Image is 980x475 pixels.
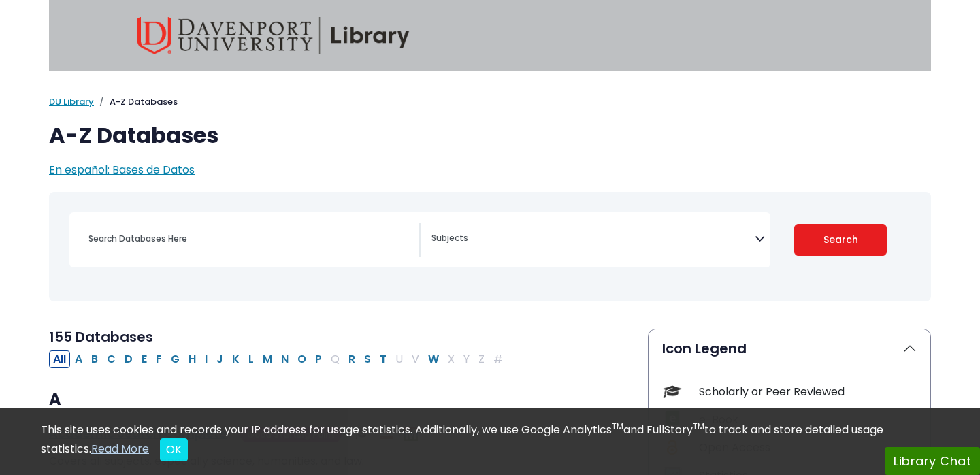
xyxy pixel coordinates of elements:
button: Filter Results S [360,350,375,368]
button: Filter Results B [87,350,102,368]
button: Filter Results C [103,350,120,368]
h1: A-Z Databases [49,122,931,148]
button: Filter Results P [311,350,326,368]
button: Filter Results W [424,350,443,368]
button: All [49,350,70,368]
button: Filter Results D [120,350,137,368]
button: Close [160,438,188,461]
button: Filter Results E [137,350,151,368]
button: Filter Results H [184,350,200,368]
a: En español: Bases de Datos [49,162,195,178]
img: Davenport University Library [137,17,410,54]
button: Filter Results L [244,350,258,368]
button: Submit for Search Results [794,224,887,256]
button: Filter Results R [344,350,359,368]
div: Scholarly or Peer Reviewed [699,384,917,400]
button: Filter Results N [277,350,293,368]
nav: breadcrumb [49,95,931,109]
a: DU Library [49,95,94,108]
img: Icon Scholarly or Peer Reviewed [663,382,681,401]
span: 155 Databases [49,327,153,346]
button: Filter Results I [201,350,212,368]
button: Filter Results T [376,350,391,368]
button: Library Chat [885,447,980,475]
button: Filter Results K [228,350,244,368]
button: Filter Results J [212,350,227,368]
button: Filter Results O [293,350,310,368]
button: Filter Results M [259,350,276,368]
h3: A [49,390,632,410]
sup: TM [693,421,704,432]
button: Filter Results A [71,350,86,368]
input: Search database by title or keyword [80,229,419,248]
button: Icon Legend [649,329,930,367]
nav: Search filters [49,192,931,301]
a: Read More [91,441,149,457]
sup: TM [612,421,623,432]
textarea: Search [431,234,755,245]
li: A-Z Databases [94,95,178,109]
div: Alpha-list to filter by first letter of database name [49,350,508,366]
button: Filter Results G [167,350,184,368]
div: This site uses cookies and records your IP address for usage statistics. Additionally, we use Goo... [41,422,939,461]
button: Filter Results F [152,350,166,368]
